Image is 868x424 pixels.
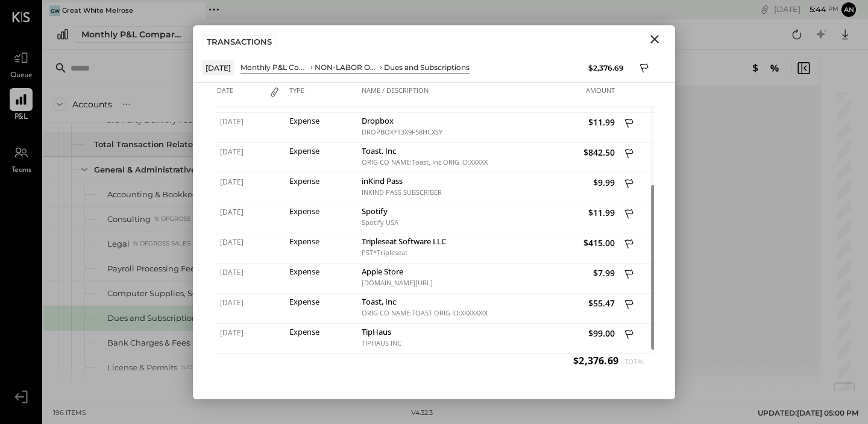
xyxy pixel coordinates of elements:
span: $842.50 [491,147,615,158]
div: Expense [289,297,356,306]
div: % of GROSS SALES [181,363,238,372]
span: [DATE] [220,327,259,338]
div: copy link [759,3,771,16]
div: % of GROSS SALES [154,215,212,223]
span: $7.99 [491,267,615,279]
button: Monthly P&L Comparison M07[DATE] - [DATE] [75,26,307,43]
div: General & Administrative Expenses [94,164,237,176]
div: Dropbox [362,116,485,128]
div: Expense [289,267,356,276]
div: Amount [488,83,618,107]
span: P&L [14,112,28,123]
span: 5 : 44 [802,4,826,15]
div: 196 items [53,408,86,418]
div: Apple Store [362,267,485,279]
div: PST*Tripleseat [362,248,485,257]
div: Tripleseat Software LLC [362,237,485,248]
div: $2,376.69 [588,63,624,73]
div: DROPBOX*T3X9F58HCXSY [362,128,485,136]
div: Consulting [107,214,151,225]
button: an [841,2,856,17]
div: [DATE] [202,60,234,75]
div: Name / Description [359,83,488,107]
div: % of GROSS SALES [133,239,190,248]
div: v 4.32.3 [411,408,433,418]
div: Date [214,83,262,107]
div: Monthly P&L Comparison [241,62,309,72]
div: GW [49,5,60,16]
div: Monthly P&L Comparison [81,28,183,40]
div: Payroll Processing Fees [107,263,199,274]
span: Total [618,357,646,366]
span: [DATE] [220,267,259,277]
span: $99.00 [491,327,615,339]
div: Accounting & Bookkeeping [107,189,216,200]
span: Queue [10,71,33,81]
div: Toast, Inc [362,147,485,158]
span: pm [828,5,838,13]
span: [DATE] [220,147,259,157]
span: [DATE] [220,207,259,217]
span: Teams [11,165,31,176]
div: Dues and Subscriptions [107,312,201,324]
div: Spotify [362,207,485,218]
div: Type [286,83,359,107]
div: Dues and Subscriptions [384,62,470,72]
div: Office Supplies & Expenses [107,387,213,398]
div: Expense [289,177,356,185]
span: $55.47 [491,297,615,309]
a: Queue [1,46,42,81]
a: Teams [1,141,42,176]
span: [DATE] [220,297,259,308]
div: INKIND PASS SUBSCRIBER [362,188,485,197]
span: [DATE] [220,237,259,247]
div: ORIG CO NAME:TOAST ORIG ID:XXXXXX0000 DESC DATE:[DATE] CO ENTRY DESCR:CHB [DATE] 27SEC:CCD TRACE#... [362,309,485,317]
span: $11.99 [491,116,615,128]
div: TIPHAUS INC [362,339,485,347]
span: [DATE] [220,177,259,187]
span: UPDATED: [DATE] 05:00 PM [758,408,858,417]
div: Computer Supplies, Software & IT [107,288,237,299]
div: [DATE] [774,4,838,15]
div: Great White Melrose [62,6,133,16]
span: [DATE] [220,116,259,127]
span: $2,376.69 [573,354,618,367]
div: [DOMAIN_NAME][URL] [362,279,485,287]
span: $415.00 [491,237,615,248]
div: Total Transaction Related Expenses [94,139,239,150]
div: ORIG CO NAME:Toast, Inc ORIG ID:XXXXXX5600 DESC DATE: CO ENTRY DESCR:Toast, IncSEC:CCD TRACE#:XXX... [362,158,485,166]
div: Bank Charges & Fees [107,337,190,349]
div: Accounts [72,98,112,110]
div: Expense [289,147,356,155]
div: TipHaus [362,327,485,339]
div: inKind Pass [362,177,485,188]
span: $9.99 [491,177,615,188]
div: Expense [289,116,356,125]
div: Spotify USA [362,218,485,227]
div: Expense [289,327,356,336]
div: Toast, Inc [362,297,485,309]
div: License & Permits [107,362,177,373]
span: $11.99 [491,207,615,218]
a: P&L [1,88,42,123]
div: Expense [289,207,356,215]
div: Expense [289,237,356,245]
div: Legal [107,238,130,250]
div: NON-LABOR OPERATING EXPENSES [315,62,378,72]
